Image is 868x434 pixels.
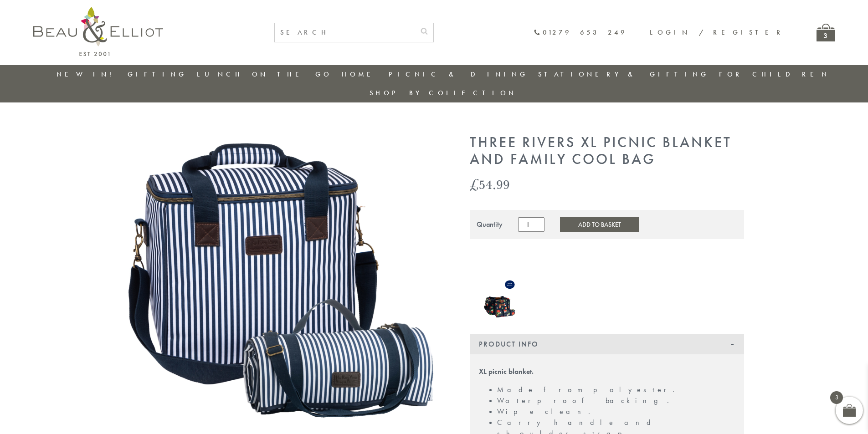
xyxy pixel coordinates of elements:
[719,70,830,79] a: For Children
[56,70,118,79] a: New in!
[497,384,735,395] li: Made from polyester.
[518,217,544,232] input: Product quantity
[275,23,415,42] input: SEARCH
[470,175,479,194] span: £
[470,334,744,354] div: Product Info
[477,220,503,229] div: Quantity
[534,29,627,36] a: 01279 653 249
[342,70,378,79] a: Home
[817,24,835,41] a: 3
[497,406,735,417] li: Wipe clean.
[538,70,709,79] a: Stationery & Gifting
[470,134,744,168] h1: Three Rivers XL Picnic Blanket and Family Cool Bag
[370,88,517,97] a: Shop by collection
[124,134,443,424] img: Three Rivers XL Picnic Blanket and Family Cool Bag
[497,395,735,406] li: Waterproof backing.
[470,175,510,194] bdi: 54.99
[33,7,163,56] img: logo
[560,217,639,232] button: Add to Basket
[197,70,332,79] a: Lunch On The Go
[483,278,517,321] a: Strawberries & Cream Large Quilted Picnic Blanket and Family Cool Bag
[128,70,187,79] a: Gifting
[468,245,746,266] iframe: Secure express checkout frame
[389,70,528,79] a: Picnic & Dining
[479,367,534,376] strong: XL picnic blanket.
[650,28,785,37] a: Login / Register
[830,391,843,404] span: 3
[483,278,517,319] img: Strawberries & Cream Large Quilted Picnic Blanket and Family Cool Bag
